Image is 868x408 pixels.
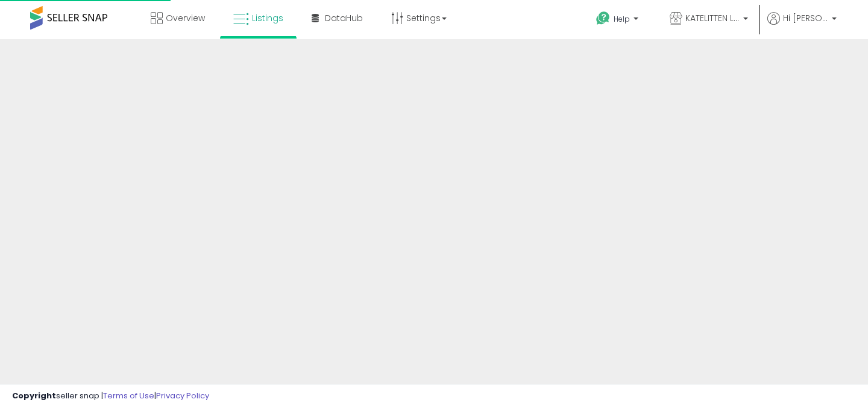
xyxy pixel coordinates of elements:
span: Listings [252,12,283,24]
strong: Copyright [12,390,56,401]
span: DataHub [325,12,363,24]
a: Hi [PERSON_NAME] [767,12,837,39]
span: Help [614,14,630,24]
span: KATELITTEN LLC [685,12,740,24]
span: Overview [166,12,205,24]
a: Help [587,2,650,39]
div: seller snap | | [12,391,209,402]
i: Get Help [596,11,611,26]
span: Hi [PERSON_NAME] [783,12,828,24]
a: Terms of Use [103,390,154,401]
a: Privacy Policy [156,390,209,401]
